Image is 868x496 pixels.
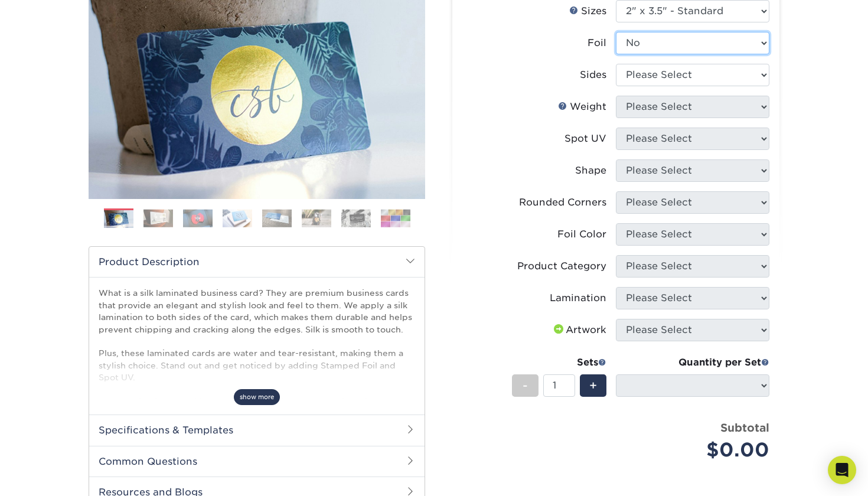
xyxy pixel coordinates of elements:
[625,436,769,464] div: $0.00
[234,389,280,405] span: show more
[381,209,410,227] img: Business Cards 08
[575,164,606,178] div: Shape
[99,287,415,479] p: What is a silk laminated business card? They are premium business cards that provide an elegant a...
[517,259,606,273] div: Product Category
[588,36,606,50] div: Foil
[341,209,371,227] img: Business Cards 07
[557,227,606,242] div: Foil Color
[89,446,425,477] h2: Common Questions
[558,100,606,114] div: Weight
[569,4,606,18] div: Sizes
[519,195,606,210] div: Rounded Corners
[223,209,252,227] img: Business Cards 04
[89,247,425,277] h2: Product Description
[589,377,597,394] span: +
[564,132,606,146] div: Spot UV
[512,355,606,370] div: Sets
[580,68,606,82] div: Sides
[262,209,292,227] img: Business Cards 05
[104,204,133,234] img: Business Cards 01
[183,209,213,227] img: Business Cards 03
[523,377,528,394] span: -
[143,209,173,227] img: Business Cards 02
[552,323,606,337] div: Artwork
[302,209,331,227] img: Business Cards 06
[550,291,606,305] div: Lamination
[616,355,769,370] div: Quantity per Set
[828,456,856,484] div: Open Intercom Messenger
[89,415,425,445] h2: Specifications & Templates
[720,421,769,434] strong: Subtotal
